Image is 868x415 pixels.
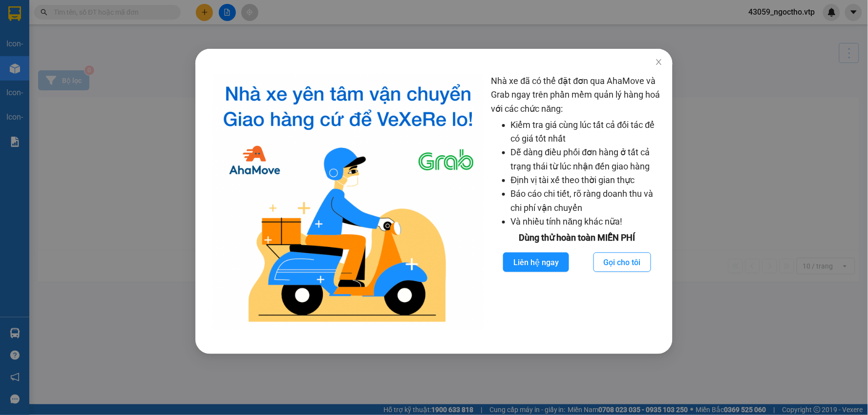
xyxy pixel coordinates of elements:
li: Kiểm tra giá cùng lúc tất cả đối tác để có giá tốt nhất [511,118,663,146]
span: close [655,58,663,66]
button: Liên hệ ngay [503,252,569,272]
span: Gọi cho tôi [604,256,641,269]
span: Liên hệ ngay [513,256,559,269]
img: logo [213,74,484,330]
li: Và nhiều tính năng khác nữa! [511,215,663,228]
li: Dễ dàng điều phối đơn hàng ở tất cả trạng thái từ lúc nhận đến giao hàng [511,145,663,173]
li: Định vị tài xế theo thời gian thực [511,173,663,187]
button: Close [645,49,673,76]
li: Báo cáo chi tiết, rõ ràng doanh thu và chi phí vận chuyển [511,187,663,215]
div: Nhà xe đã có thể đặt đơn qua AhaMove và Grab ngay trên phần mềm quản lý hàng hoá với các chức năng: [491,74,663,330]
div: Dùng thử hoàn toàn MIỄN PHÍ [491,231,663,245]
button: Gọi cho tôi [593,252,651,272]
